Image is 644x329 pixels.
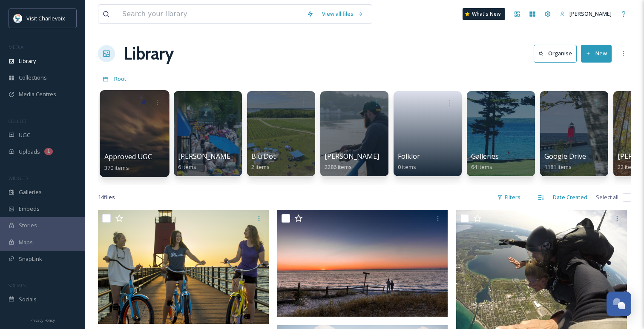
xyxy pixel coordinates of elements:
span: 64 items [471,163,492,171]
img: 1043.png [98,210,269,324]
span: SOCIALS [9,282,26,289]
span: Galleries [471,152,499,161]
a: What's New [463,8,505,20]
a: [PERSON_NAME]2286 items [325,152,379,171]
span: 2286 items [325,163,352,171]
a: Root [114,74,126,84]
span: Root [114,75,126,83]
span: Media Centres [19,90,56,98]
img: Lake Michigan Sunset.jpg [277,210,448,316]
span: Approved UGC [104,152,152,161]
span: Select all [596,193,618,201]
a: View all files [318,6,368,22]
span: Galleries [19,188,42,196]
span: 1181 items [544,163,572,171]
span: Stories [19,221,37,229]
input: Search your library [118,5,302,23]
a: Folklor0 items [398,152,420,171]
span: WIDGETS [9,175,28,181]
span: 14 file s [98,193,115,201]
button: Organise [534,45,577,62]
span: Library [19,57,36,65]
span: Visit Charlevoix [26,14,65,22]
span: MEDIA [9,44,23,50]
a: Google Drive1181 items [544,152,586,171]
span: 0 items [398,163,416,171]
span: UGC [19,131,30,139]
div: Filters [493,189,525,206]
a: Library [124,41,174,66]
a: Blu Dot2 items [251,152,276,171]
span: 22 items [618,163,639,171]
a: [PERSON_NAME] [555,6,616,22]
span: Maps [19,238,33,246]
span: Blu Dot [251,152,276,161]
span: Google Drive [544,152,586,161]
button: New [581,45,612,62]
span: Folklor [398,152,420,161]
div: Date Created [549,189,592,206]
a: Organise [534,45,581,62]
span: [PERSON_NAME] [325,152,379,161]
span: 2 items [251,163,270,171]
span: [PERSON_NAME] downtown shopping [178,152,300,161]
span: [PERSON_NAME] [569,10,612,17]
a: Approved UGC370 items [104,153,152,172]
a: Galleries64 items [471,152,499,171]
span: 370 items [104,163,129,171]
img: Visit-Charlevoix_Logo.jpg [14,14,22,23]
span: COLLECT [9,118,27,124]
span: Collections [19,74,47,82]
div: 1 [44,148,53,155]
span: Privacy Policy [30,318,55,323]
span: Embeds [19,205,40,213]
span: Uploads [19,148,40,156]
a: [PERSON_NAME] downtown shopping6 items [178,152,300,171]
a: Privacy Policy [30,315,55,325]
span: 6 items [178,163,196,171]
button: Open Chat [607,292,631,316]
span: SnapLink [19,255,42,263]
span: Socials [19,295,37,303]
